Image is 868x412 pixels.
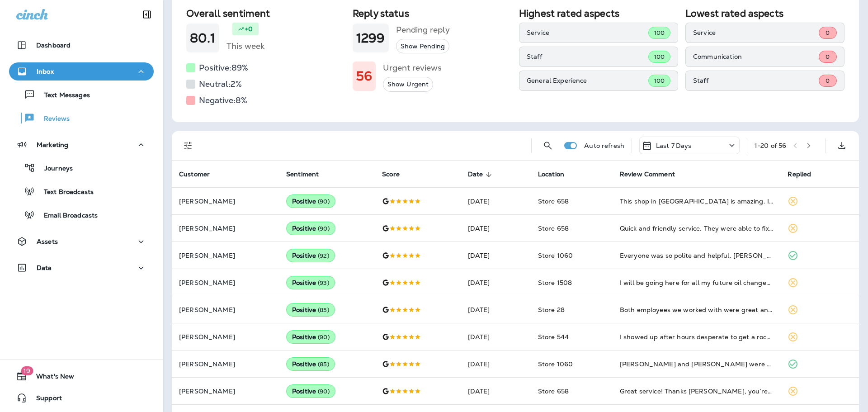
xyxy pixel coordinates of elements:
[656,142,692,149] p: Last 7 Days
[318,388,330,395] span: ( 90 )
[9,109,154,128] button: Reviews
[356,69,372,84] h1: 56
[826,29,830,37] span: 0
[286,276,335,289] div: Positive
[286,170,330,179] span: Sentiment
[538,279,572,287] span: Store 1508
[620,224,774,233] div: Quick and friendly service. They were able to fix rock chips in my windshield. Highly recommend!!
[179,306,272,313] p: [PERSON_NAME]
[620,278,774,287] div: I will be going here for all my future oil changes! Faith and Kenneth are amazing! I drive 80 mil...
[35,212,98,220] p: Email Broadcasts
[356,31,385,46] h1: 1299
[693,53,819,60] p: Communication
[9,259,154,277] button: Data
[620,170,675,178] span: Review Comment
[286,330,335,344] div: Positive
[620,360,774,369] div: Joseph and Nate dibello were super kind and helped me get taken care of. Walked me through a few ...
[527,53,648,60] p: Staff
[538,224,569,232] span: Store 658
[318,279,329,287] span: ( 93 )
[461,350,531,378] td: [DATE]
[755,142,786,149] div: 1 - 20 of 56
[179,388,272,395] p: [PERSON_NAME]
[318,360,329,368] span: ( 85 )
[461,378,531,405] td: [DATE]
[461,296,531,323] td: [DATE]
[9,205,154,224] button: Email Broadcasts
[620,305,774,314] div: Both employees we worked with were great and make our experience easy and enjoyable
[179,225,272,232] p: [PERSON_NAME]
[9,367,154,385] button: 19What's New
[461,323,531,350] td: [DATE]
[286,170,319,178] span: Sentiment
[186,8,345,19] h2: Overall sentiment
[538,333,569,341] span: Store 544
[620,387,774,396] div: Great service! Thanks Rosson, you’re a great help!
[286,384,335,398] div: Positive
[36,42,71,49] p: Dashboard
[35,165,73,173] p: Journeys
[382,170,411,179] span: Score
[654,29,665,37] span: 100
[620,197,774,206] div: This shop in rexburg is amazing. I have been to other shops and have been treated terribly, been ...
[538,360,573,368] span: Store 1060
[179,198,272,205] p: [PERSON_NAME]
[538,306,565,314] span: Store 28
[9,389,154,407] button: Support
[190,31,216,46] h1: 80.1
[286,303,335,317] div: Positive
[35,115,70,123] p: Reviews
[286,194,335,208] div: Positive
[396,23,450,37] h5: Pending reply
[693,77,819,84] p: Staff
[179,360,272,368] p: [PERSON_NAME]
[654,53,665,61] span: 100
[396,39,449,54] button: Show Pending
[461,188,531,215] td: [DATE]
[826,53,830,61] span: 0
[9,182,154,201] button: Text Broadcasts
[353,8,512,19] h2: Reply status
[179,252,272,259] p: [PERSON_NAME]
[383,61,442,75] h5: Urgent reviews
[318,333,330,341] span: ( 90 )
[826,77,830,85] span: 0
[286,357,335,371] div: Positive
[37,68,54,75] p: Inbox
[620,251,774,260] div: Everyone was so polite and helpful. Nick and Nate went out of their way to make sure I was comfor...
[35,91,90,100] p: Text Messages
[382,170,400,178] span: Score
[538,170,576,179] span: Location
[318,306,329,314] span: ( 85 )
[179,170,222,179] span: Customer
[27,394,62,405] span: Support
[527,77,648,84] p: General Experience
[199,77,242,91] h5: Neutral: 2 %
[286,222,335,235] div: Positive
[620,170,687,179] span: Review Comment
[318,252,329,260] span: ( 92 )
[179,333,272,341] p: [PERSON_NAME]
[179,170,210,178] span: Customer
[318,198,330,205] span: ( 90 )
[199,61,248,75] h5: Positive: 89 %
[693,29,819,36] p: Service
[134,5,160,24] button: Collapse Sidebar
[584,142,624,149] p: Auto refresh
[383,77,433,92] button: Show Urgent
[788,170,823,179] span: Replied
[318,225,330,232] span: ( 90 )
[35,188,94,197] p: Text Broadcasts
[527,29,648,36] p: Service
[539,137,557,155] button: Search Reviews
[833,137,851,155] button: Export as CSV
[21,366,33,375] span: 19
[9,232,154,251] button: Assets
[538,197,569,205] span: Store 658
[461,215,531,242] td: [DATE]
[538,387,569,395] span: Store 658
[245,24,253,33] p: +0
[654,77,665,85] span: 100
[620,332,774,341] div: I showed up after hours desperate to get a rock chip filled and Zach was kind enough to fill it f...
[226,39,264,53] h5: This week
